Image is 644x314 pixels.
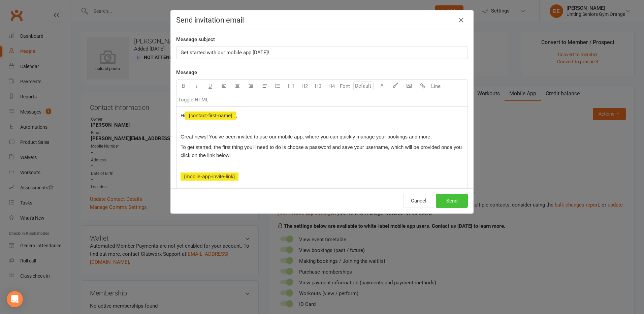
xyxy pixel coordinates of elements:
[181,113,185,118] span: Hi
[236,113,237,118] span: ,
[176,35,215,43] label: Message subject
[429,80,443,93] button: Line
[311,80,325,93] button: H3
[203,80,217,93] button: U
[176,16,468,24] h4: Send invitation email
[284,80,298,93] button: H1
[176,93,210,106] button: Toggle HTML
[325,80,338,93] button: H4
[181,134,432,139] span: Great news! You've been invited to use our mobile app, where you can quickly manage your bookings...
[456,15,466,26] button: Close
[298,80,311,93] button: H2
[7,291,23,307] div: Open Intercom Messenger
[181,50,269,56] span: Get started with our mobile app [DATE]!
[403,194,434,208] button: Cancel
[176,68,197,76] label: Message
[353,82,374,90] input: Default
[436,194,468,208] button: Send
[375,80,389,93] button: A
[208,83,212,89] span: U
[338,80,352,93] button: Font
[181,144,463,158] span: To get started, the first thing you'll need to do is choose a password and save your username, wh...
